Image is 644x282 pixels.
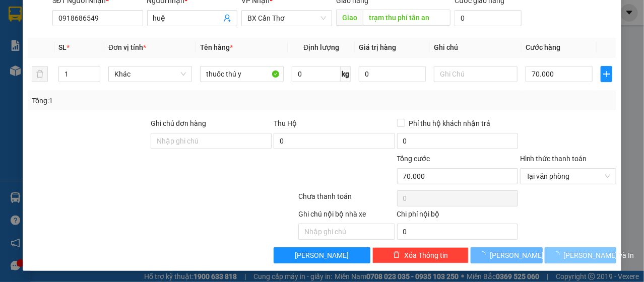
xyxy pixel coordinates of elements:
[545,247,617,263] button: [PERSON_NAME] và In
[601,66,612,82] button: plus
[564,250,634,261] span: [PERSON_NAME] và In
[200,66,284,82] input: VD: Bàn, Ghế
[372,247,469,263] button: deleteXóa Thông tin
[295,250,349,261] span: [PERSON_NAME]
[274,247,370,263] button: [PERSON_NAME]
[359,43,396,51] span: Giá trị hàng
[247,11,326,26] span: BX Cần Thơ
[223,14,231,22] span: user-add
[520,155,587,163] label: Hình thức thanh toán
[58,43,67,51] span: SL
[341,66,351,82] span: kg
[553,251,564,258] span: loading
[430,38,522,57] th: Ghi chú
[405,118,495,129] span: Phí thu hộ khách nhận trả
[274,119,297,127] span: Thu Hộ
[151,133,272,149] input: Ghi chú đơn hàng
[359,66,426,82] input: 0
[455,10,522,26] input: Cước giao hàng
[434,66,518,82] input: Ghi Chú
[297,191,396,208] div: Chưa thanh toán
[397,155,430,163] span: Tổng cước
[526,169,610,184] span: Tại văn phòng
[526,43,560,51] span: Cước hàng
[471,247,543,263] button: [PERSON_NAME]
[397,208,518,224] div: Chi phí nội bộ
[303,43,339,51] span: Định lượng
[298,224,395,240] input: Nhập ghi chú
[32,66,48,82] button: delete
[108,43,146,51] span: Đơn vị tính
[200,43,233,51] span: Tên hàng
[298,208,395,224] div: Ghi chú nội bộ nhà xe
[336,10,363,26] span: Giao
[404,250,448,261] span: Xóa Thông tin
[601,70,612,78] span: plus
[114,66,186,82] span: Khác
[363,10,450,26] input: Dọc đường
[490,250,544,261] span: [PERSON_NAME]
[151,119,206,127] label: Ghi chú đơn hàng
[479,251,490,258] span: loading
[32,95,249,106] div: Tổng: 1
[393,251,400,259] span: delete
